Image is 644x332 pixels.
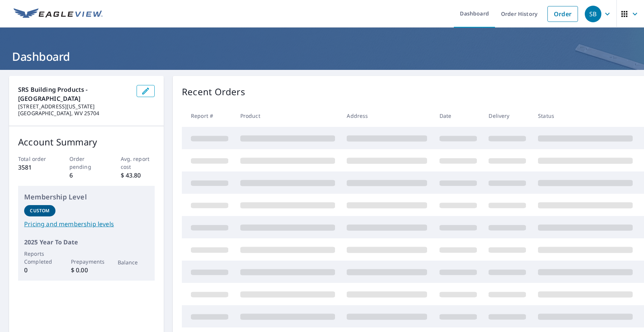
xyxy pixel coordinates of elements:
[585,6,601,22] div: SB
[547,6,578,22] a: Order
[71,258,102,266] p: Prepayments
[18,103,131,110] p: [STREET_ADDRESS][US_STATE]
[234,105,341,127] th: Product
[24,250,55,266] p: Reports Completed
[341,105,433,127] th: Address
[69,155,104,171] p: Order pending
[18,110,131,117] p: [GEOGRAPHIC_DATA], WV 25704
[69,171,104,180] p: 6
[9,49,635,64] h1: Dashboard
[18,85,131,103] p: SRS Building Products - [GEOGRAPHIC_DATA]
[483,105,532,127] th: Delivery
[14,8,103,20] img: EV Logo
[118,258,149,266] p: Balance
[24,192,149,202] p: Membership Level
[433,105,483,127] th: Date
[18,135,155,149] p: Account Summary
[24,219,149,229] a: Pricing and membership levels
[71,266,102,275] p: $ 0.00
[18,155,52,163] p: Total order
[30,207,49,214] p: Custom
[121,171,155,180] p: $ 43.80
[18,163,52,172] p: 3581
[24,238,149,247] p: 2025 Year To Date
[182,105,234,127] th: Report #
[24,266,55,275] p: 0
[121,155,155,171] p: Avg. report cost
[532,105,639,127] th: Status
[182,85,245,99] p: Recent Orders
